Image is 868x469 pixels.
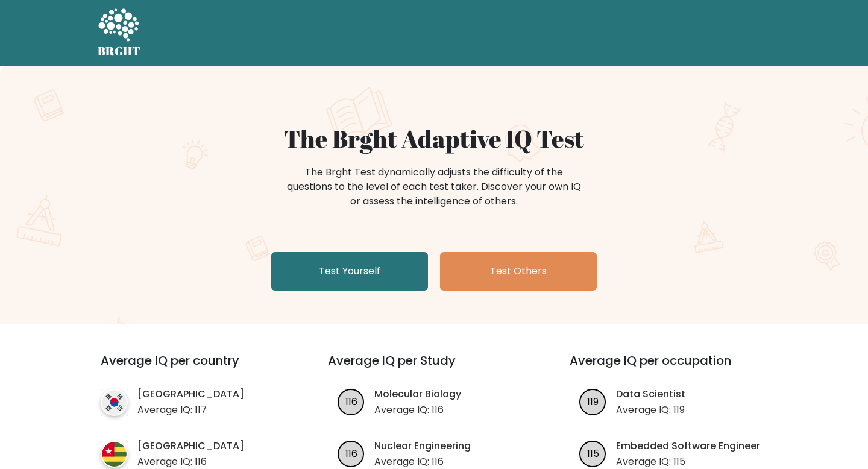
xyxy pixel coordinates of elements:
[374,439,471,453] a: Nuclear Engineering
[98,5,141,61] a: BRGHT
[137,387,244,401] a: [GEOGRAPHIC_DATA]
[374,403,461,417] p: Average IQ: 116
[440,252,597,291] a: Test Others
[587,394,599,408] text: 119
[101,389,128,416] img: country
[137,439,244,453] a: [GEOGRAPHIC_DATA]
[616,455,760,469] p: Average IQ: 115
[137,403,244,417] p: Average IQ: 117
[328,353,541,382] h3: Average IQ per Study
[616,387,685,401] a: Data Scientist
[616,439,760,453] a: Embedded Software Engineer
[374,455,471,469] p: Average IQ: 116
[345,394,357,408] text: 116
[587,446,599,460] text: 115
[271,252,428,291] a: Test Yourself
[283,165,585,209] div: The Brght Test dynamically adjusts the difficulty of the questions to the level of each test take...
[98,44,141,58] h5: BRGHT
[140,124,728,153] h1: The Brght Adaptive IQ Test
[101,353,285,382] h3: Average IQ per country
[616,403,685,417] p: Average IQ: 119
[101,441,128,468] img: country
[345,446,357,460] text: 116
[374,387,461,401] a: Molecular Biology
[570,353,782,382] h3: Average IQ per occupation
[137,455,244,469] p: Average IQ: 116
